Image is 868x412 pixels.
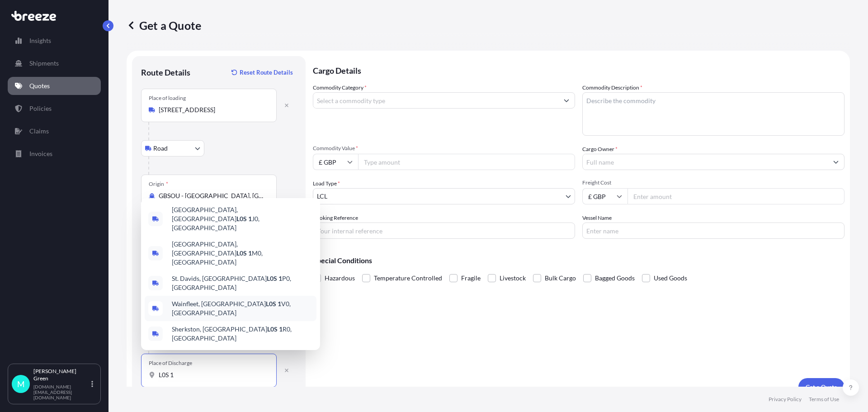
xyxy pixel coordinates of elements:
[149,95,186,102] div: Place of loading
[149,180,168,188] div: Origin
[236,249,252,257] b: L0S 1
[461,271,481,285] span: Fragile
[159,105,265,114] input: Place of loading
[17,379,25,388] span: M
[172,240,313,267] span: [GEOGRAPHIC_DATA], [GEOGRAPHIC_DATA] M0, [GEOGRAPHIC_DATA]
[313,257,844,264] p: Special Conditions
[313,92,558,109] input: Select a commodity type
[141,67,190,78] p: Route Details
[809,396,839,403] p: Terms of Use
[153,144,168,153] span: Road
[159,191,265,200] input: Origin
[582,83,642,92] label: Commodity Description
[313,179,340,188] span: Load Type
[806,383,837,392] p: Get a Quote
[627,188,844,204] input: Enter amount
[159,370,265,379] input: Place of Discharge
[141,140,204,156] button: Select transport
[582,223,844,239] input: Enter name
[141,198,320,350] div: Show suggestions
[240,68,293,77] p: Reset Route Details
[29,104,52,113] p: Policies
[29,149,52,158] p: Invoices
[172,299,313,317] span: Wainfleet, [GEOGRAPHIC_DATA] V0, [GEOGRAPHIC_DATA]
[127,18,201,33] p: Get a Quote
[582,145,618,154] label: Cargo Owner
[266,300,281,308] b: L0S 1
[583,154,828,170] input: Full name
[654,271,687,285] span: Used Goods
[828,154,844,170] button: Show suggestions
[545,271,576,285] span: Bulk Cargo
[33,368,90,382] p: [PERSON_NAME] Green
[29,127,49,136] p: Claims
[582,179,844,186] span: Freight Cost
[267,325,283,333] b: L0S 1
[29,81,50,90] p: Quotes
[313,223,575,239] input: Your internal reference
[172,274,313,292] span: St. Davids, [GEOGRAPHIC_DATA] P0, [GEOGRAPHIC_DATA]
[325,271,355,285] span: Hazardous
[172,325,313,343] span: Sherkston, [GEOGRAPHIC_DATA] R0, [GEOGRAPHIC_DATA]
[267,275,282,282] b: L0S 1
[313,83,367,92] label: Commodity Category
[317,192,327,201] span: LCL
[558,92,575,109] button: Show suggestions
[236,215,252,223] b: L0S 1
[595,271,635,285] span: Bagged Goods
[172,205,313,232] span: [GEOGRAPHIC_DATA], [GEOGRAPHIC_DATA] J0, [GEOGRAPHIC_DATA]
[33,384,90,400] p: [DOMAIN_NAME][EMAIL_ADDRESS][DOMAIN_NAME]
[29,59,59,68] p: Shipments
[358,154,575,170] input: Type amount
[313,145,575,152] span: Commodity Value
[313,56,844,83] p: Cargo Details
[582,213,612,223] label: Vessel Name
[374,271,442,285] span: Temperature Controlled
[769,396,802,403] p: Privacy Policy
[313,213,358,223] label: Booking Reference
[500,271,526,285] span: Livestock
[149,360,192,367] div: Place of Discharge
[29,36,51,45] p: Insights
